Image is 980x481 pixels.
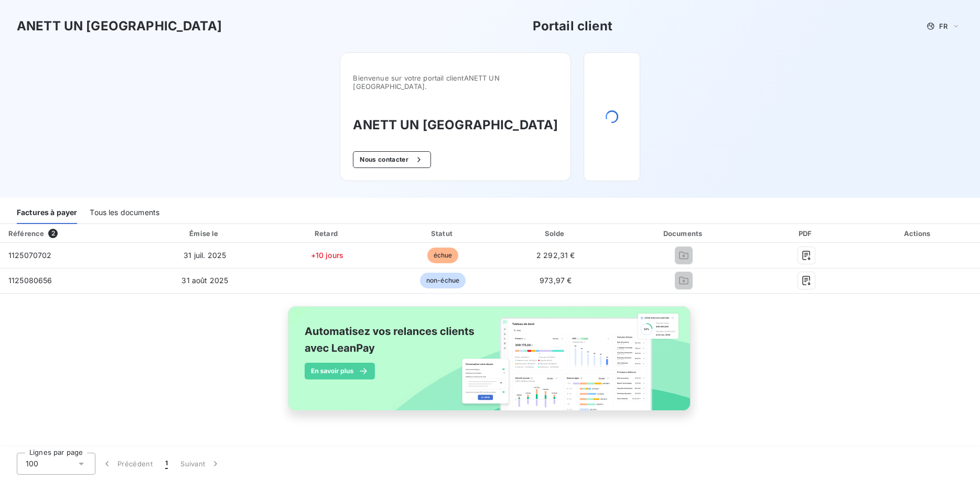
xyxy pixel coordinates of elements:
[533,17,612,36] h3: Portail client
[26,458,38,469] span: 100
[613,228,754,239] div: Documents
[17,202,77,224] div: Factures à payer
[311,251,343,260] span: +10 jours
[536,251,575,260] span: 2 292,31 €
[165,458,168,469] span: 1
[181,276,228,285] span: 31 août 2025
[95,453,159,475] button: Précédent
[184,251,226,260] span: 31 juil. 2025
[8,276,52,285] span: 1125080656
[427,248,459,263] span: échue
[387,228,498,239] div: Statut
[353,151,430,168] button: Nous contacter
[8,229,44,238] div: Référence
[17,17,222,36] h3: ANETT UN [GEOGRAPHIC_DATA]
[90,202,159,224] div: Tous les documents
[159,453,174,475] button: 1
[48,229,58,238] span: 2
[8,251,52,260] span: 1125070702
[939,22,947,30] span: FR
[420,273,466,288] span: non-échue
[278,300,702,429] img: banner
[540,276,572,285] span: 973,97 €
[502,228,609,239] div: Solde
[858,228,978,239] div: Actions
[174,453,227,475] button: Suivant
[353,116,558,135] h3: ANETT UN [GEOGRAPHIC_DATA]
[353,74,558,91] span: Bienvenue sur votre portail client ANETT UN [GEOGRAPHIC_DATA] .
[143,228,266,239] div: Émise le
[758,228,854,239] div: PDF
[271,228,383,239] div: Retard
